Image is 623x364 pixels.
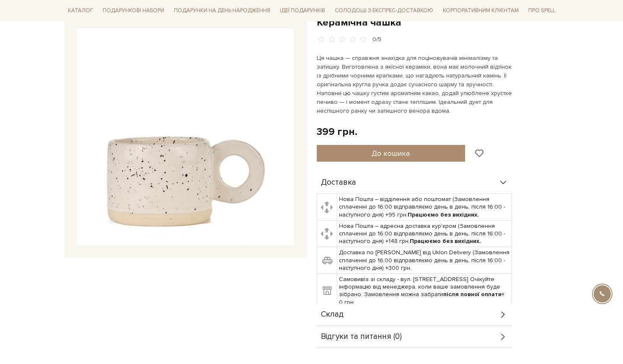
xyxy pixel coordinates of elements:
a: Солодощі з експрес-доставкою [331,3,437,18]
td: Нова Пошта – відділення або поштомат (Замовлення сплаченні до 16:00 відправляємо день в день, піс... [337,194,512,221]
div: 0/5 [372,36,381,44]
td: Нова Пошта – адресна доставка кур'єром (Замовлення сплаченні до 16:00 відправляємо день в день, п... [337,220,512,247]
b: Працюємо без вихідних. [410,238,481,245]
h1: Керамічна чашка [317,16,559,29]
p: Ця чашка — справжня знахідка для поціновувачів мінімалізму та затишку. Виготовлена з якісної кера... [317,54,513,115]
img: Керамічна чашка [77,28,294,245]
a: Каталог [65,4,96,17]
a: Подарункові набори [99,4,168,17]
a: Корпоративним клієнтам [439,4,522,17]
div: 399 грн. [317,125,357,138]
a: Ідеї подарунків [277,4,328,17]
button: До кошика [317,145,465,162]
span: До кошика [372,149,410,158]
span: Доставка [321,179,356,186]
span: Склад [321,311,344,318]
td: Доставка по [PERSON_NAME] від Uklon Delivery (Замовлення сплаченні до 16:00 відправляємо день в д... [337,247,512,274]
td: Самовивіз зі складу - вул. [STREET_ADDRESS] Очікуйте інформацію від менеджера, коли ваше замовлен... [337,274,512,308]
a: Подарунки на День народження [171,4,274,17]
b: після повної оплати [443,291,502,298]
a: Про Spell [525,4,558,17]
span: Відгуки та питання (0) [321,333,402,341]
b: Працюємо без вихідних. [408,211,479,218]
